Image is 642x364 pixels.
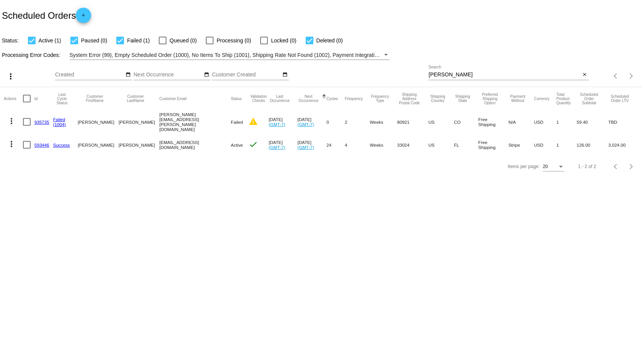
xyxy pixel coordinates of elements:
mat-cell: US [429,110,454,134]
mat-icon: date_range [282,72,288,78]
mat-icon: more_vert [7,116,16,126]
mat-icon: date_range [204,72,209,78]
mat-icon: date_range [125,72,131,78]
mat-cell: USD [534,110,557,134]
mat-cell: TBD [608,110,638,134]
mat-cell: USD [534,134,557,156]
a: (GMT-7) [269,122,285,127]
div: Items per page: [508,164,539,169]
mat-header-cell: Total Product Quantity [556,87,577,110]
button: Change sorting for LifetimeValue [608,94,631,103]
mat-cell: 1 [556,110,577,134]
mat-icon: check [249,140,258,149]
mat-cell: [DATE] [298,110,327,134]
mat-cell: 1 [556,134,577,156]
mat-cell: US [429,134,454,156]
span: Processing Error Codes: [2,52,60,58]
button: Change sorting for Id [34,96,37,101]
mat-cell: 126.00 [577,134,608,156]
button: Change sorting for Subtotal [577,92,601,105]
button: Change sorting for LastOccurrenceUtc [269,94,290,103]
mat-cell: [DATE] [269,134,297,156]
mat-header-cell: Actions [4,87,23,110]
mat-cell: [EMAIL_ADDRESS][DOMAIN_NAME] [159,134,231,156]
mat-icon: close [582,72,587,78]
span: Processing (0) [217,36,251,45]
mat-cell: [DATE] [298,134,327,156]
div: 1 - 2 of 2 [578,164,596,169]
input: Search [429,72,580,78]
button: Change sorting for CurrencyIso [534,96,550,101]
button: Change sorting for LastProcessingCycleId [53,92,71,105]
button: Change sorting for NextOccurrenceUtc [298,94,320,103]
button: Change sorting for ShippingPostcode [397,92,422,105]
a: (GMT-7) [298,145,314,150]
mat-cell: [PERSON_NAME] [78,134,119,156]
mat-cell: [PERSON_NAME] [119,134,159,156]
mat-icon: add [79,13,88,22]
mat-cell: [DATE] [269,110,297,134]
span: Locked (0) [271,36,296,45]
mat-cell: Weeks [370,110,397,134]
mat-cell: 0 [326,110,345,134]
span: Queued (0) [169,36,197,45]
mat-cell: Free Shipping [478,110,508,134]
mat-cell: FL [454,134,478,156]
span: 20 [543,164,548,169]
a: (GMT-7) [298,122,314,127]
a: Success [53,142,70,147]
span: Active (1) [39,36,61,45]
a: Failed [53,117,65,122]
button: Change sorting for CustomerEmail [159,96,186,101]
button: Change sorting for PreferredShippingOption [478,92,502,105]
a: (1004) [53,122,66,127]
button: Change sorting for ShippingState [454,94,471,103]
button: Change sorting for Frequency [345,96,363,101]
span: Failed [231,120,243,125]
mat-cell: [PERSON_NAME][EMAIL_ADDRESS][PERSON_NAME][DOMAIN_NAME] [159,110,231,134]
button: Change sorting for CustomerLastName [119,94,152,103]
span: Active [231,142,243,147]
mat-icon: warning [249,117,258,126]
button: Clear [581,71,589,79]
mat-cell: 4 [345,134,370,156]
mat-cell: 33024 [397,134,429,156]
button: Change sorting for PaymentMethod.Type [508,94,527,103]
mat-cell: Stripe [508,134,534,156]
mat-icon: more_vert [6,72,15,81]
mat-cell: 80921 [397,110,429,134]
a: 935735 [34,120,49,125]
mat-select: Items per page: [543,164,564,170]
span: Failed (1) [127,36,150,45]
mat-select: Filter by Processing Error Codes [70,50,390,60]
button: Next page [624,159,639,174]
button: Previous page [608,68,624,84]
mat-cell: CO [454,110,478,134]
button: Next page [624,68,639,84]
input: Next Occurrence [134,72,202,78]
button: Previous page [608,159,624,174]
mat-cell: Free Shipping [478,134,508,156]
mat-cell: Weeks [370,134,397,156]
mat-icon: more_vert [7,139,16,149]
mat-cell: 3,024.00 [608,134,638,156]
mat-cell: 59.40 [577,110,608,134]
button: Change sorting for ShippingCountry [429,94,447,103]
mat-cell: 24 [326,134,345,156]
button: Change sorting for FrequencyType [370,94,390,103]
a: 593446 [34,142,49,147]
span: Status: [2,37,19,44]
h2: Scheduled Orders [2,8,91,23]
span: Deleted (0) [316,36,343,45]
input: Created [55,72,124,78]
span: Paused (0) [81,36,107,45]
button: Change sorting for Status [231,96,241,101]
mat-cell: [PERSON_NAME] [119,110,159,134]
button: Change sorting for CustomerFirstName [78,94,112,103]
input: Customer Created [212,72,281,78]
a: (GMT-7) [269,145,285,150]
mat-cell: 2 [345,110,370,134]
mat-cell: N/A [508,110,534,134]
button: Change sorting for Cycles [326,96,338,101]
mat-header-cell: Validation Checks [249,87,269,110]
